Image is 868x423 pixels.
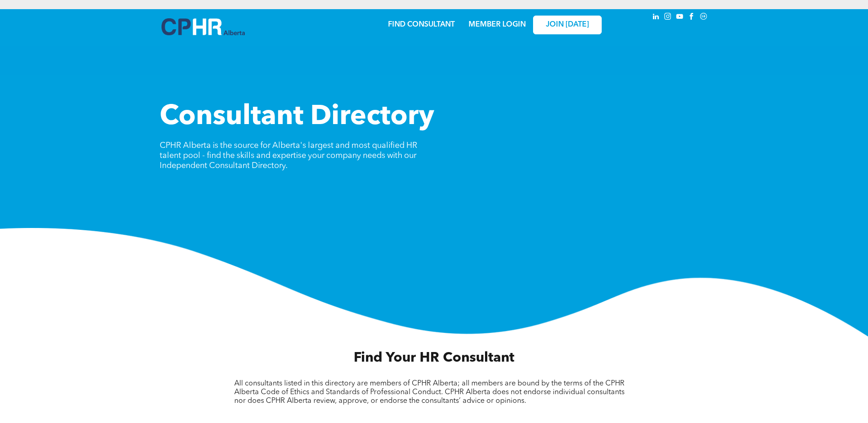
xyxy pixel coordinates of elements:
span: Find Your HR Consultant [354,351,514,365]
span: CPHR Alberta is the source for Alberta's largest and most qualified HR talent pool - find the ski... [160,141,417,170]
a: instagram [663,11,673,24]
a: linkedin [651,11,661,24]
a: facebook [687,11,697,24]
img: A blue and white logo for cp alberta [162,18,245,35]
span: Consultant Directory [160,103,434,131]
a: FIND CONSULTANT [388,21,455,28]
a: Social network [699,11,709,24]
a: MEMBER LOGIN [469,21,526,28]
a: JOIN [DATE] [533,16,602,34]
span: All consultants listed in this directory are members of CPHR Alberta; all members are bound by th... [234,380,625,405]
a: youtube [675,11,685,24]
span: JOIN [DATE] [546,21,589,29]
